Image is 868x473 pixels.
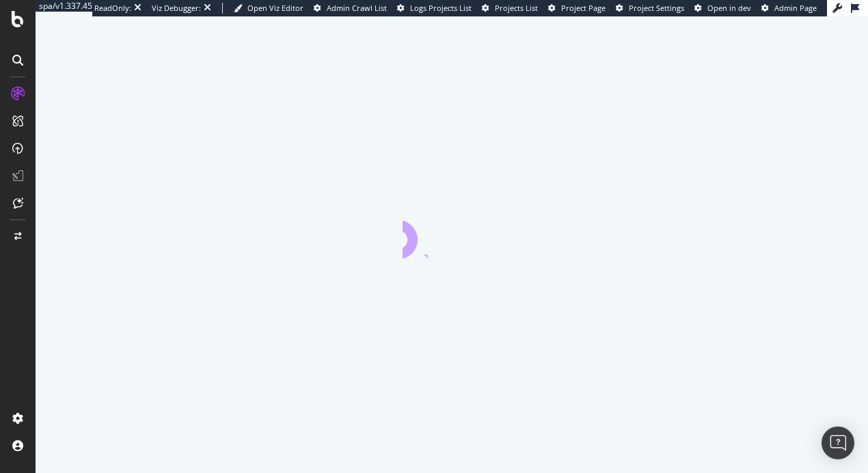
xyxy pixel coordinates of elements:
a: Open in dev [694,3,751,14]
span: Open Viz Editor [247,3,303,13]
span: Projects List [495,3,538,13]
div: animation [403,209,501,258]
div: Open Intercom Messenger [822,427,854,459]
div: ReadOnly: [94,3,131,14]
span: Logs Projects List [410,3,472,13]
a: Admin Page [761,3,817,14]
a: Admin Crawl List [314,3,387,14]
span: Admin Page [774,3,817,13]
span: Project Settings [629,3,684,13]
div: Viz Debugger: [152,3,201,14]
a: Projects List [482,3,538,14]
span: Admin Crawl List [327,3,387,13]
a: Project Page [548,3,606,14]
a: Open Viz Editor [234,3,303,14]
a: Logs Projects List [397,3,472,14]
span: Project Page [561,3,606,13]
span: Open in dev [707,3,751,13]
a: Project Settings [616,3,684,14]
